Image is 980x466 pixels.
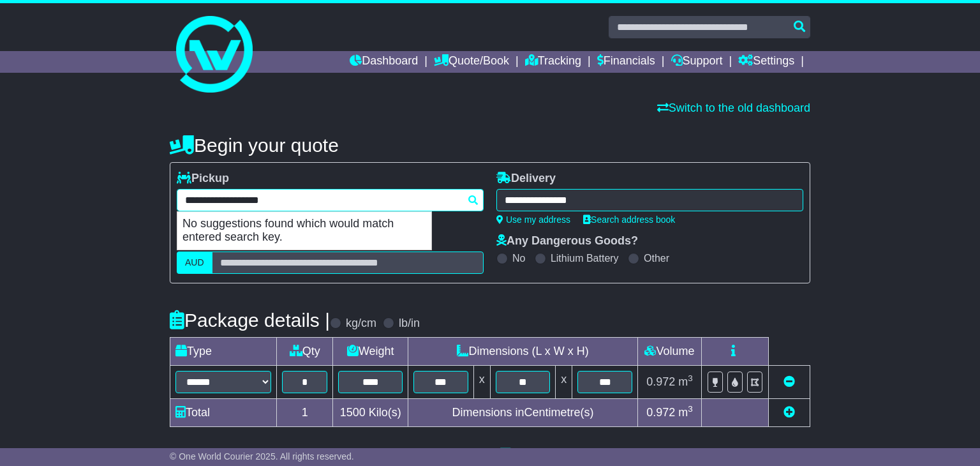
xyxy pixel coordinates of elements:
[637,338,701,366] td: Volume
[646,406,675,419] span: 0.972
[177,252,212,274] label: AUD
[496,234,638,248] label: Any Dangerous Goods?
[678,406,693,419] span: m
[170,451,354,462] span: © One World Courier 2025. All rights reserved.
[408,338,638,366] td: Dimensions (L x W x H)
[678,375,693,388] span: m
[551,252,619,264] label: Lithium Battery
[496,172,556,186] label: Delivery
[583,214,675,225] a: Search address book
[177,212,431,250] p: No suggestions found which would match entered search key.
[399,317,420,331] label: lb/in
[333,338,408,366] td: Weight
[277,338,333,366] td: Qty
[783,375,795,388] a: Remove this item
[170,310,330,331] h4: Package details |
[170,135,810,156] h4: Begin your quote
[340,406,366,419] span: 1500
[434,51,509,73] a: Quote/Book
[277,399,333,427] td: 1
[473,366,490,399] td: x
[646,375,675,388] span: 0.972
[350,51,418,73] a: Dashboard
[525,51,581,73] a: Tracking
[408,399,638,427] td: Dimensions in Centimetre(s)
[688,404,693,414] sup: 3
[671,51,723,73] a: Support
[333,399,408,427] td: Kilo(s)
[496,214,570,225] a: Use my address
[657,101,810,114] a: Switch to the old dashboard
[170,338,277,366] td: Type
[738,51,794,73] a: Settings
[512,252,525,264] label: No
[346,317,376,331] label: kg/cm
[597,51,655,73] a: Financials
[783,406,795,419] a: Add new item
[556,366,572,399] td: x
[170,399,277,427] td: Total
[644,252,669,264] label: Other
[177,172,229,186] label: Pickup
[688,373,693,383] sup: 3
